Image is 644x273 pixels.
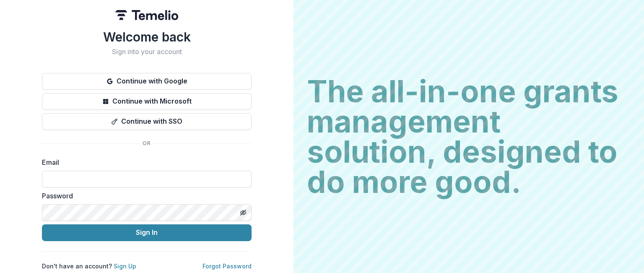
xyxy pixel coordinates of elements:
[42,113,252,130] button: Continue with SSO
[42,93,252,110] button: Continue with Microsoft
[42,48,252,56] h2: Sign into your account
[42,157,247,167] label: Email
[42,262,136,270] p: Don't have an account?
[42,73,252,90] button: Continue with Google
[42,29,252,44] h1: Welcome back
[115,10,178,20] img: Temelio
[114,263,136,270] a: Sign Up
[203,263,252,270] a: Forgot Password
[42,224,252,241] button: Sign In
[236,206,250,219] button: Toggle password visibility
[42,191,247,201] label: Password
